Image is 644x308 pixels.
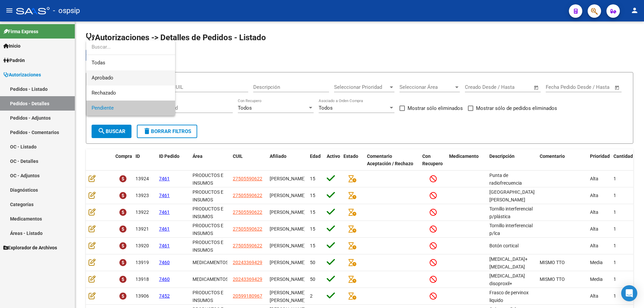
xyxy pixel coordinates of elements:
[92,75,113,81] span: Aprobado
[92,90,116,96] span: Rechazado
[621,285,637,301] div: Open Intercom Messenger
[92,105,114,111] span: Pendiente
[86,40,175,55] input: dropdown search
[92,55,170,70] span: Todas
